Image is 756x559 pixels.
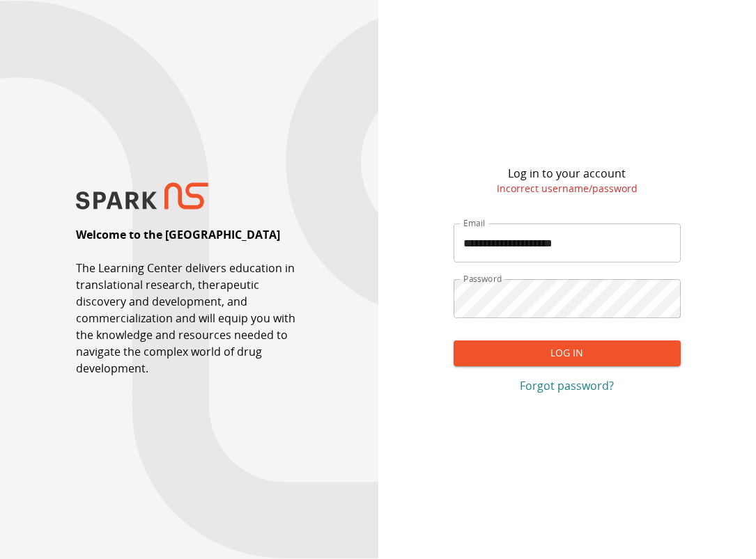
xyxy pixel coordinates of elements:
p: Welcome to the [GEOGRAPHIC_DATA] [76,226,280,243]
p: The Learning Center delivers education in translational research, therapeutic discovery and devel... [76,260,303,377]
p: Incorrect username/password [497,182,638,196]
a: Forgot password? [454,377,681,394]
img: SPARK NS [76,182,208,210]
label: Email [463,217,485,229]
p: Log in to your account [508,165,626,182]
label: Password [463,273,502,285]
button: Log In [454,340,681,366]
